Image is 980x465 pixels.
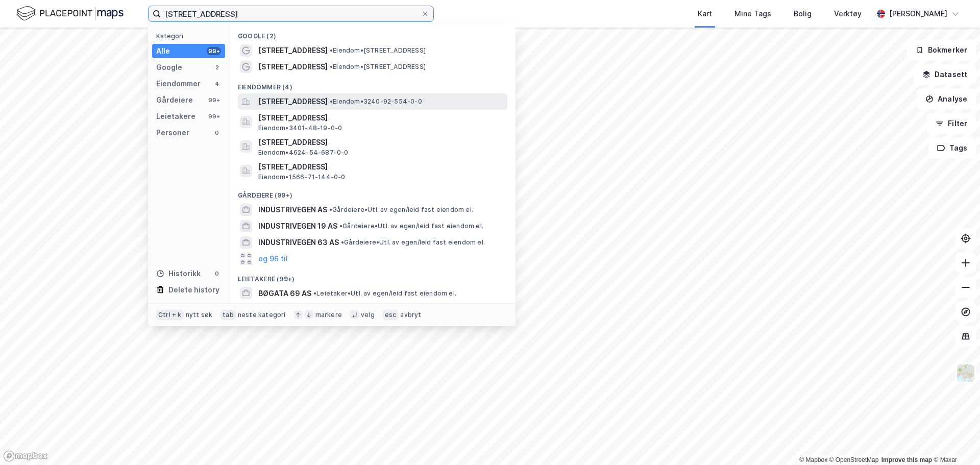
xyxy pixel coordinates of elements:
[330,97,333,105] span: •
[330,46,426,55] span: Eiendom • [STREET_ADDRESS]
[213,129,221,137] div: 0
[258,236,339,249] span: INDUSTRIVEGEN 63 AS
[698,8,712,20] div: Kart
[207,47,221,55] div: 99+
[258,61,328,73] span: [STREET_ADDRESS]
[907,40,976,60] button: Bokmerker
[330,63,333,70] span: •
[313,289,316,297] span: •
[361,311,375,319] div: velg
[258,220,337,232] span: INDUSTRIVEGEN 19 AS
[927,113,976,134] button: Filter
[329,206,473,214] span: Gårdeiere • Utl. av egen/leid fast eiendom el.
[156,78,201,90] div: Eiendommer
[330,97,422,106] span: Eiendom • 3240-92-554-0-0
[258,253,288,265] button: og 96 til
[161,6,421,21] input: Søk på adresse, matrikkel, gårdeiere, leietakere eller personer
[168,284,219,296] div: Delete history
[794,8,812,20] div: Bolig
[156,61,182,74] div: Google
[313,289,456,298] span: Leietaker • Utl. av egen/leid fast eiendom el.
[213,80,221,88] div: 4
[881,456,932,463] a: Improve this map
[339,222,342,230] span: •
[230,267,516,285] div: Leietakere (99+)
[383,310,399,320] div: esc
[258,44,328,57] span: [STREET_ADDRESS]
[917,89,976,109] button: Analyse
[230,24,516,42] div: Google (2)
[3,450,48,462] a: Mapbox homepage
[341,238,344,246] span: •
[258,136,503,149] span: [STREET_ADDRESS]
[258,161,503,173] span: [STREET_ADDRESS]
[929,416,980,465] iframe: Chat Widget
[213,63,221,71] div: 2
[238,311,286,319] div: neste kategori
[207,96,221,104] div: 99+
[258,204,327,216] span: INDUSTRIVEGEN AS
[230,183,516,202] div: Gårdeiere (99+)
[956,363,975,383] img: Z
[834,8,862,20] div: Verktøy
[230,75,516,93] div: Eiendommer (4)
[330,63,426,71] span: Eiendom • [STREET_ADDRESS]
[258,124,342,132] span: Eiendom • 3401-48-19-0-0
[258,173,346,181] span: Eiendom • 1566-71-144-0-0
[734,8,771,20] div: Mine Tags
[213,270,221,278] div: 0
[889,8,947,20] div: [PERSON_NAME]
[329,206,332,213] span: •
[207,112,221,120] div: 99+
[156,94,193,106] div: Gårdeiere
[341,238,485,247] span: Gårdeiere • Utl. av egen/leid fast eiendom el.
[258,149,349,157] span: Eiendom • 4624-54-687-0-0
[914,64,976,85] button: Datasett
[799,456,827,463] a: Mapbox
[156,32,225,40] div: Kategori
[220,310,236,320] div: tab
[156,45,170,57] div: Alle
[258,287,311,300] span: BØGATA 69 AS
[156,310,184,320] div: Ctrl + k
[156,110,195,123] div: Leietakere
[186,311,213,319] div: nytt søk
[315,311,342,319] div: markere
[400,311,421,319] div: avbryt
[928,138,976,158] button: Tags
[16,5,124,22] img: logo.f888ab2527a4732fd821a326f86c7f29.svg
[258,95,328,108] span: [STREET_ADDRESS]
[156,127,189,139] div: Personer
[330,46,333,54] span: •
[829,456,879,463] a: OpenStreetMap
[156,267,201,280] div: Historikk
[258,112,503,124] span: [STREET_ADDRESS]
[339,222,483,230] span: Gårdeiere • Utl. av egen/leid fast eiendom el.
